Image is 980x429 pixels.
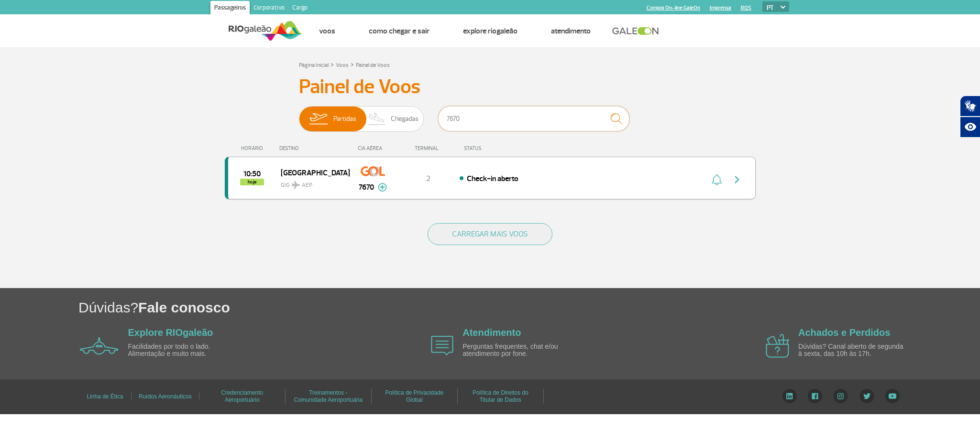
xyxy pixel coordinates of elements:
a: > [330,59,334,70]
a: RQS [741,5,751,11]
a: Política de Direitos do Titular de Dados [473,386,529,407]
a: Imprensa [710,5,731,11]
a: Painel de Voos [356,62,390,69]
button: Abrir recursos assistivos. [960,117,980,138]
span: [GEOGRAPHIC_DATA] [281,166,342,179]
img: YouTube [885,389,900,403]
img: Facebook [808,389,822,403]
a: Cargo [288,1,311,16]
p: Perguntas frequentes, chat e/ou atendimento por fone. [462,343,573,358]
a: Corporativo [250,1,288,16]
span: Partidas [333,107,356,131]
span: Check-in aberto [467,174,518,183]
img: airplane icon [80,337,119,354]
a: Explore RIOgaleão [463,26,518,36]
img: Instagram [833,389,848,403]
a: Política de Privacidade Global [385,386,443,407]
div: DESTINO [279,145,349,151]
p: Dúvidas? Canal aberto de segunda à sexta, das 10h às 17h. [798,343,908,358]
a: Passageiros [210,1,250,16]
img: slider-desembarque [363,107,391,131]
img: LinkedIn [782,389,797,403]
h1: Dúvidas? [78,298,980,317]
img: airplane icon [766,334,789,358]
a: Credenciamento Aeroportuário [221,386,263,407]
div: CIA AÉREA [349,145,397,151]
a: Treinamentos - Comunidade Aeroportuária [294,386,363,407]
a: Voos [319,26,335,36]
img: airplane icon [431,336,453,355]
div: STATUS [459,145,537,151]
button: CARREGAR MAIS VOOS [428,223,552,245]
span: GIG [281,176,342,190]
a: Ruídos Aeronáuticos [139,390,192,403]
button: Abrir tradutor de língua de sinais. [960,96,980,117]
h3: Painel de Voos [299,75,682,99]
a: > [351,59,354,70]
span: 7670 [359,182,374,193]
div: Plugin de acessibilidade da Hand Talk. [960,96,980,138]
a: Atendimento [551,26,591,36]
img: sino-painel-voo.svg [712,174,722,185]
span: hoje [240,179,264,185]
p: Facilidades por todo o lado. Alimentação e muito mais. [128,343,238,358]
img: slider-embarque [303,107,333,131]
a: Explore RIOgaleão [128,327,213,338]
div: HORÁRIO [228,145,280,151]
a: Linha de Ética [87,390,123,403]
a: Como chegar e sair [369,26,429,36]
div: TERMINAL [397,145,459,151]
a: Página Inicial [299,62,329,69]
a: Voos [336,62,349,69]
a: Compra On-line GaleOn [647,5,700,11]
span: 2025-10-01 10:50:00 [243,171,261,177]
img: Twitter [859,389,874,403]
span: Fale conosco [138,300,230,315]
span: Chegadas [391,107,418,131]
a: Achados e Perdidos [798,327,890,338]
img: seta-direita-painel-voo.svg [731,174,743,185]
a: Atendimento [462,327,521,338]
span: AEP [302,181,312,190]
input: Voo, cidade ou cia aérea [438,106,629,131]
img: destiny_airplane.svg [292,181,300,189]
img: mais-info-painel-voo.svg [378,183,387,192]
span: 2 [426,174,430,183]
